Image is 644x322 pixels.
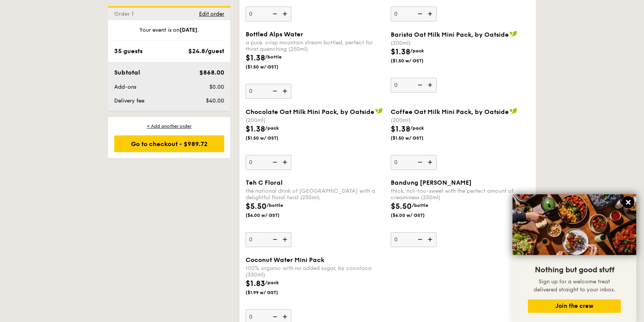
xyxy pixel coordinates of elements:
img: icon-reduce.1d2dbef1.svg [414,7,425,21]
span: $1.38 [246,54,265,63]
span: /pack [265,125,279,131]
span: ($6.00 w/ GST) [391,212,443,218]
input: Teh C Floralthe national drink of [GEOGRAPHIC_DATA] with a delightful floral twist (250ml)$5.50/b... [246,232,291,247]
div: 100% organic with no added sugar, by cocoloco (330ml) [246,265,385,278]
span: Coconut Water Mini Pack [246,256,324,263]
input: Bandung [PERSON_NAME]thick, not-too-sweet with the perfect amount of creaminess (250ml)$5.50/bott... [391,232,437,247]
img: icon-reduce.1d2dbef1.svg [269,7,280,21]
span: $868.00 [199,69,224,76]
input: Bottled Alps Watera pure, crisp mountain stream bottled, perfect for thirst quenching (250ml)$1.3... [246,84,291,99]
input: Chocolate Oat Milk Mini Pack, by Oatside(200ml)$1.38/pack($1.50 w/ GST) [246,155,291,170]
span: $1.38 [391,125,410,134]
span: ($1.50 w/ GST) [246,64,298,70]
span: Teh C Floral [246,179,283,186]
span: $40.00 [206,98,224,104]
img: icon-add.58712e84.svg [425,155,437,169]
span: ($1.50 w/ GST) [391,135,443,141]
img: icon-reduce.1d2dbef1.svg [269,155,280,169]
span: $5.50 [246,202,267,211]
div: Your event is on . [114,26,224,41]
span: $1.38 [246,125,265,134]
span: ($1.99 w/ GST) [246,289,298,296]
div: the national drink of [GEOGRAPHIC_DATA] with a delightful floral twist (250ml) [246,188,385,201]
div: Go to checkout - $989.72 [114,135,224,152]
img: icon-vegan.f8ff3823.svg [375,108,383,115]
span: /pack [410,48,424,54]
span: /pack [410,125,424,131]
button: Close [622,196,634,208]
img: icon-reduce.1d2dbef1.svg [414,78,425,92]
span: Coffee Oat Milk Mini Pack, by Oatside [391,108,509,115]
div: $24.8/guest [188,47,224,56]
img: icon-add.58712e84.svg [280,155,291,169]
span: $1.38 [391,47,410,57]
span: Bandung [PERSON_NAME] [391,179,472,186]
span: Subtotal [114,69,140,76]
span: Add-ons [114,84,136,90]
span: $5.50 [391,202,412,211]
span: /bottle [267,203,283,208]
span: $1.83 [246,279,265,288]
img: icon-reduce.1d2dbef1.svg [414,155,425,169]
img: icon-reduce.1d2dbef1.svg [269,232,280,247]
span: /pack [265,280,279,285]
img: icon-add.58712e84.svg [425,78,437,92]
img: DSC07876-Edit02-Large.jpeg [513,194,636,255]
input: $5.50/bottle($6.00 w/ GST) [391,7,437,21]
span: Edit order [199,11,224,17]
span: Bottled Alps Water [246,31,303,38]
span: /bottle [265,54,282,60]
img: icon-reduce.1d2dbef1.svg [414,232,425,247]
div: (200ml) [246,117,385,124]
input: Coffee Oat Milk Mini Pack, by Oatside(200ml)$1.38/pack($1.50 w/ GST) [391,155,437,170]
span: Sign up for a welcome treat delivered straight to your inbox. [534,278,615,293]
input: $5.96/bottle($6.50 w/ GST) [246,7,291,21]
span: Chocolate Oat Milk Mini Pack, by Oatside [246,108,374,115]
div: + Add another order [114,123,224,129]
img: icon-vegan.f8ff3823.svg [510,31,517,37]
span: ($1.50 w/ GST) [391,58,443,64]
img: icon-add.58712e84.svg [425,7,437,21]
div: thick, not-too-sweet with the perfect amount of creaminess (250ml) [391,188,530,201]
span: $0.00 [209,84,224,90]
input: Barista Oat Milk Mini Pack, by Oatside(200ml)$1.38/pack($1.50 w/ GST) [391,78,437,93]
span: Barista Oat Milk Mini Pack, by Oatside [391,31,509,38]
img: icon-add.58712e84.svg [280,84,291,98]
img: icon-add.58712e84.svg [280,7,291,21]
span: Nothing but good stuff [535,265,614,275]
div: (200ml) [391,117,530,124]
img: icon-add.58712e84.svg [280,232,291,247]
img: icon-add.58712e84.svg [425,232,437,247]
span: Order 1 [114,11,137,17]
strong: [DATE] [180,27,197,33]
div: a pure, crisp mountain stream bottled, perfect for thirst quenching (250ml) [246,39,385,52]
span: ($1.50 w/ GST) [246,135,298,141]
div: (200ml) [391,40,530,46]
img: icon-reduce.1d2dbef1.svg [269,84,280,98]
img: icon-vegan.f8ff3823.svg [510,108,517,115]
span: ($6.00 w/ GST) [246,212,298,218]
button: Join the crew [528,299,621,313]
div: 35 guests [114,47,142,56]
span: Delivery fee [114,98,144,104]
span: /bottle [412,203,428,208]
